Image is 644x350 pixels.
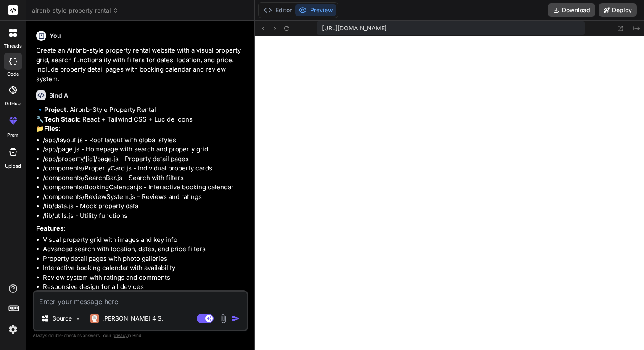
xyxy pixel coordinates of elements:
li: Review system with ratings and comments [43,273,246,283]
li: /lib/utils.js - Utility functions [43,211,246,221]
img: icon [232,314,240,323]
h6: Bind AI [49,91,70,100]
span: [URL][DOMAIN_NAME] [322,24,387,32]
strong: Project [44,106,66,114]
label: GitHub [5,100,21,107]
img: attachment [219,314,228,323]
li: Visual property grid with images and key info [43,235,246,245]
button: Editor [260,4,295,16]
label: code [7,71,19,78]
li: /app/layout.js - Root layout with global styles [43,135,246,145]
li: /components/BookingCalendar.js - Interactive booking calendar [43,183,246,192]
li: /components/ReviewSystem.js - Reviews and ratings [43,192,246,202]
label: prem [7,132,18,139]
li: Advanced search with location, dates, and price filters [43,244,246,254]
img: Pick Models [74,315,82,322]
strong: Tech Stack [44,115,79,123]
li: /app/page.js - Homepage with search and property grid [43,145,246,154]
p: 🔹 : Airbnb-Style Property Rental 🔧 : React + Tailwind CSS + Lucide Icons 📁 : [36,105,246,134]
img: Claude 4 Sonnet [90,314,99,323]
button: Preview [295,4,336,16]
li: /app/property/[id]/page.js - Property detail pages [43,154,246,164]
label: Upload [5,163,21,170]
iframe: Preview [255,36,644,350]
img: settings [6,322,20,337]
button: Deploy [599,3,637,17]
li: Property detail pages with photo galleries [43,254,246,264]
p: : [36,224,246,233]
p: Create an Airbnb-style property rental website with a visual property grid, search functionality ... [36,46,246,84]
span: airbnb-style_property_rental [32,6,119,15]
p: [PERSON_NAME] 4 S.. [102,314,165,323]
p: Always double-check its answers. Your in Bind [33,331,248,339]
li: /components/PropertyCard.js - Individual property cards [43,164,246,173]
li: /lib/data.js - Mock property data [43,202,246,211]
p: Source [53,314,72,323]
label: threads [4,42,22,50]
strong: Features [36,224,63,232]
span: privacy [113,333,128,338]
h6: You [50,32,61,40]
li: /components/SearchBar.js - Search with filters [43,173,246,183]
li: Interactive booking calendar with availability [43,263,246,273]
button: Download [548,3,595,17]
li: Responsive design for all devices [43,282,246,292]
strong: Files [44,125,58,133]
